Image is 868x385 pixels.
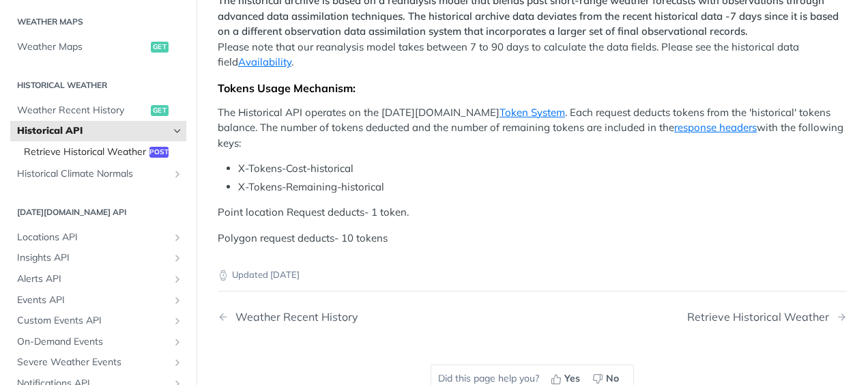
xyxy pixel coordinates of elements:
a: Historical Climate NormalsShow subpages for Historical Climate Normals [10,164,186,184]
span: Custom Events API [17,314,169,328]
button: Show subpages for Custom Events API [172,315,183,326]
span: Weather Maps [17,40,147,54]
p: Point location Request deducts- 1 token. [218,205,847,220]
p: Updated [DATE] [218,268,847,282]
button: Show subpages for Locations API [172,232,183,243]
div: Tokens Usage Mechanism: [218,81,847,95]
a: Next Page: Retrieve Historical Weather [687,311,847,324]
a: Insights APIShow subpages for Insights API [10,248,186,268]
span: Retrieve Historical Weather [24,145,146,159]
button: Show subpages for Insights API [172,253,183,263]
a: Retrieve Historical Weatherpost [17,142,186,162]
span: get [151,42,169,53]
p: The Historical API operates on the [DATE][DOMAIN_NAME] . Each request deducts tokens from the 'hi... [218,105,847,152]
h2: Weather Maps [10,16,186,28]
a: Availability [238,55,291,68]
button: Show subpages for Severe Weather Events [172,357,183,368]
span: post [149,147,169,158]
button: Hide subpages for Historical API [172,126,183,137]
a: Weather Recent Historyget [10,100,186,121]
a: On-Demand EventsShow subpages for On-Demand Events [10,332,186,352]
button: Show subpages for Events API [172,295,183,306]
button: Show subpages for Historical Climate Normals [172,169,183,180]
div: Retrieve Historical Weather [687,311,836,324]
span: Alerts API [17,272,169,286]
span: On-Demand Events [17,335,169,349]
span: Insights API [17,251,169,265]
a: response headers [674,121,757,134]
span: Historical API [17,124,169,138]
div: Weather Recent History [229,311,358,324]
button: Show subpages for On-Demand Events [172,337,183,347]
span: Events API [17,294,169,307]
a: Events APIShow subpages for Events API [10,290,186,311]
span: Historical Climate Normals [17,167,169,181]
a: Custom Events APIShow subpages for Custom Events API [10,311,186,331]
span: Weather Recent History [17,104,147,117]
span: Locations API [17,231,169,244]
h2: Historical Weather [10,79,186,91]
button: Show subpages for Alerts API [172,274,183,285]
nav: Pagination Controls [218,297,847,337]
li: X-Tokens-Remaining-historical [238,180,847,195]
a: Locations APIShow subpages for Locations API [10,227,186,248]
a: Alerts APIShow subpages for Alerts API [10,269,186,289]
a: Token System [500,106,565,119]
li: X-Tokens-Cost-historical [238,161,847,177]
a: Severe Weather EventsShow subpages for Severe Weather Events [10,352,186,373]
a: Historical APIHide subpages for Historical API [10,121,186,141]
span: get [151,105,169,116]
a: Weather Mapsget [10,37,186,57]
span: Severe Weather Events [17,356,169,369]
p: Polygon request deducts- 10 tokens [218,231,847,246]
h2: [DATE][DOMAIN_NAME] API [10,206,186,218]
a: Previous Page: Weather Recent History [218,311,487,324]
